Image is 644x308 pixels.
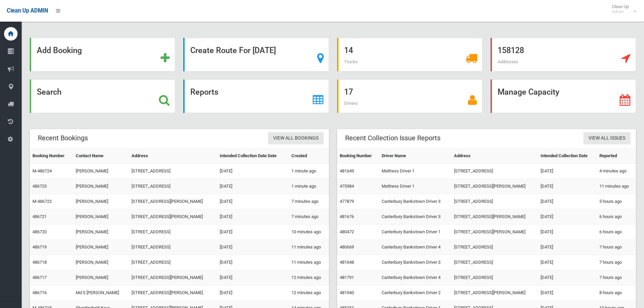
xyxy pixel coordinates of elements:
[289,179,329,194] td: 1 minute ago
[73,285,129,301] td: Md S [PERSON_NAME]
[268,132,324,145] a: View All Bookings
[379,240,451,255] td: Canterbury Bankstown Driver 4
[379,285,451,301] td: Canterbury Bankstown Driver 2
[217,148,289,164] th: Intended Collection Date Date
[538,285,597,301] td: [DATE]
[32,168,52,173] a: M-486724
[451,164,538,179] td: [STREET_ADDRESS]
[217,224,289,240] td: [DATE]
[597,240,636,255] td: 7 hours ago
[129,164,217,179] td: [STREET_ADDRESS]
[379,224,451,240] td: Canterbury Bankstown Driver 1
[340,260,354,265] a: 481648
[451,270,538,285] td: [STREET_ADDRESS]
[597,148,636,164] th: Reported
[30,38,175,71] a: Add Booking
[7,7,48,14] span: Clean Up ADMIN
[538,270,597,285] td: [DATE]
[538,148,597,164] th: Intended Collection Date
[289,148,329,164] th: Created
[217,209,289,224] td: [DATE]
[538,164,597,179] td: [DATE]
[379,179,451,194] td: Mattress Driver 1
[379,164,451,179] td: Mattress Driver 1
[340,184,354,189] a: 475984
[32,214,47,219] a: 486721
[344,87,353,97] strong: 17
[30,132,96,145] header: Recent Bookings
[183,38,329,71] a: Create Route For [DATE]
[340,275,354,280] a: 481791
[32,260,47,265] a: 486718
[129,255,217,270] td: [STREET_ADDRESS]
[379,255,451,270] td: Canterbury Bankstown Driver 3
[340,229,354,234] a: 480472
[344,46,353,55] strong: 14
[129,270,217,285] td: [STREET_ADDRESS][PERSON_NAME]
[289,255,329,270] td: 11 minutes ago
[129,285,217,301] td: [STREET_ADDRESS][PERSON_NAME]
[538,179,597,194] td: [DATE]
[190,46,276,55] strong: Create Route For [DATE]
[597,209,636,224] td: 6 hours ago
[30,79,175,113] a: Search
[597,194,636,209] td: 5 hours ago
[73,209,129,224] td: [PERSON_NAME]
[337,79,482,113] a: 17 Drivers
[129,179,217,194] td: [STREET_ADDRESS]
[451,224,538,240] td: [STREET_ADDRESS][PERSON_NAME]
[129,224,217,240] td: [STREET_ADDRESS]
[340,199,354,204] a: 477879
[451,148,538,164] th: Address
[73,270,129,285] td: [PERSON_NAME]
[340,214,354,219] a: 481676
[337,132,449,145] header: Recent Collection Issue Reports
[612,9,629,14] small: Admin
[289,270,329,285] td: 12 minutes ago
[344,101,358,106] span: Drivers
[32,199,52,204] a: M-486722
[289,240,329,255] td: 11 minutes ago
[183,79,329,113] a: Reports
[609,4,636,14] span: Clean Up
[538,194,597,209] td: [DATE]
[217,240,289,255] td: [DATE]
[129,209,217,224] td: [STREET_ADDRESS][PERSON_NAME]
[498,87,559,97] strong: Manage Capacity
[217,255,289,270] td: [DATE]
[289,209,329,224] td: 7 minutes ago
[32,275,47,280] a: 486717
[190,87,218,97] strong: Reports
[73,240,129,255] td: [PERSON_NAME]
[129,194,217,209] td: [STREET_ADDRESS][PERSON_NAME]
[337,148,379,164] th: Booking Number
[379,194,451,209] td: Canterbury Bankstown Driver 3
[451,255,538,270] td: [STREET_ADDRESS]
[597,179,636,194] td: 11 minutes ago
[73,194,129,209] td: [PERSON_NAME]
[217,164,289,179] td: [DATE]
[538,240,597,255] td: [DATE]
[73,224,129,240] td: [PERSON_NAME]
[37,46,82,55] strong: Add Booking
[340,290,354,295] a: 481940
[498,59,518,64] span: Addresses
[451,179,538,194] td: [STREET_ADDRESS][PERSON_NAME]
[491,79,636,113] a: Manage Capacity
[337,38,482,71] a: 14 Trucks
[340,168,354,173] a: 481649
[451,209,538,224] td: [STREET_ADDRESS][PERSON_NAME]
[289,285,329,301] td: 12 minutes ago
[129,148,217,164] th: Address
[217,194,289,209] td: [DATE]
[583,132,630,145] a: View All Issues
[597,164,636,179] td: 4 minutes ago
[491,38,636,71] a: 158128 Addresses
[289,194,329,209] td: 7 minutes ago
[73,148,129,164] th: Contact Name
[344,59,358,64] span: Trucks
[538,209,597,224] td: [DATE]
[379,270,451,285] td: Canterbury Bankstown Driver 4
[597,224,636,240] td: 6 hours ago
[379,209,451,224] td: Canterbury Bankstown Driver 3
